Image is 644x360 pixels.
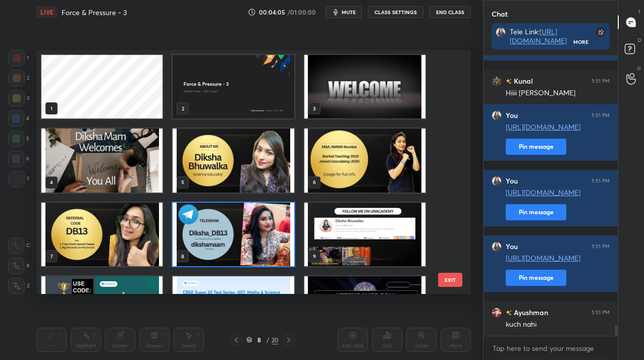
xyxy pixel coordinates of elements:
div: LIVE [36,6,58,18]
h6: You [506,242,518,251]
a: [URL][DOMAIN_NAME] [510,27,567,45]
div: 5:51 PM [592,78,610,84]
div: / [266,337,270,343]
img: 16892153943U7884.pdf [304,276,425,340]
img: 3af0f8d24eb342dabe110c05b27694c7.jpg [496,27,506,37]
div: 8 [254,337,264,343]
h6: You [506,111,518,120]
div: grid [484,56,618,336]
img: 3af0f8d24eb342dabe110c05b27694c7.jpg [492,176,502,186]
div: X [8,258,30,274]
img: 3af0f8d24eb342dabe110c05b27694c7.jpg [492,110,502,121]
button: Pin message [506,204,566,220]
h6: Ayushman [512,307,548,318]
p: G [637,65,641,72]
img: 16892153943U7884.pdf [173,276,294,340]
img: a6768656-9ec0-11f0-9c4d-f2e6035702c5.jpg [173,55,294,118]
p: Chat [484,1,516,27]
div: 6 [8,151,29,167]
div: kuch nahi [506,320,610,330]
h4: Force & Pressure - 3 [62,8,127,17]
img: no-rating-badge.077c3623.svg [506,310,512,316]
div: C [8,237,30,254]
div: 3 [9,90,29,106]
div: 4 [8,110,29,127]
div: grid [36,50,453,294]
button: EXIT [438,273,462,287]
img: 16892153943U7884.pdf [304,129,425,192]
div: 5:51 PM [592,244,610,250]
button: CLASS SETTINGS [368,6,423,18]
button: Pin message [506,270,566,286]
span: mute [342,9,356,16]
img: 16892153943U7884.pdf [173,129,294,192]
div: 2 [9,70,29,86]
a: [URL][DOMAIN_NAME] [506,122,580,132]
button: Pin message [506,139,566,155]
img: 16892153943U7884.pdf [304,203,425,266]
img: 3af0f8d24eb342dabe110c05b27694c7.jpg [492,242,502,252]
img: 16892153943U7884.pdf [41,129,163,192]
img: 16892153943U7884.pdf [41,276,163,340]
div: Hiiii [PERSON_NAME] [506,88,610,98]
div: Tele Link: [510,27,574,45]
button: mute [326,6,362,18]
p: T [638,8,641,16]
a: [URL][DOMAIN_NAME] [506,188,580,197]
img: 16892153943U7884.pdf [304,55,425,118]
a: [URL][DOMAIN_NAME] [506,253,580,263]
img: 16892153943U7884.pdf [41,203,163,266]
p: D [637,36,641,44]
div: 7 [9,171,29,187]
div: 5:51 PM [592,112,610,118]
div: Z [9,278,30,294]
div: 5 [8,131,29,147]
div: 5:51 PM [592,178,610,184]
div: 5:51 PM [592,310,610,316]
h6: You [506,176,518,186]
img: 435b9ba686f2437d91008f1d05e0a8f7.jpg [492,308,502,318]
img: no-rating-badge.077c3623.svg [506,79,512,84]
img: 16892153943U7884.pdf [173,203,294,266]
div: 20 [272,335,279,344]
img: e63ea5243b1e4a50a2be97263895317a.jpg [492,76,502,86]
h6: Kunal [512,76,533,86]
div: 1 [9,50,29,66]
div: More [573,38,588,45]
button: End Class [430,6,471,18]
